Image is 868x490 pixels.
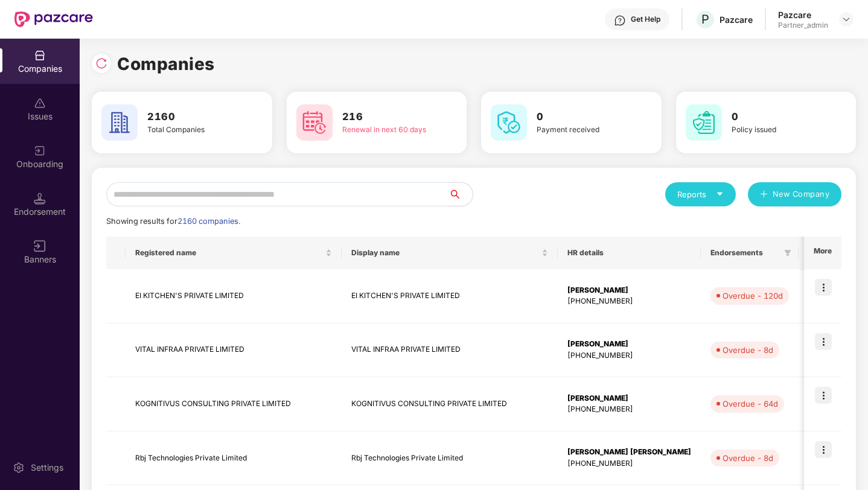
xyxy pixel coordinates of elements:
[710,248,779,258] span: Endorsements
[147,124,237,136] div: Total Companies
[701,12,709,27] span: P
[723,452,773,464] div: Overdue - 8d
[342,431,558,486] td: Rbj Technologies Private Limited
[342,323,558,378] td: VITAL INFRAA PRIVATE LIMITED
[448,182,473,206] button: search
[614,14,626,27] img: svg+xml;base64,PHN2ZyBpZD0iSGVscC0zMngzMiIgeG1sbnM9Imh0dHA6Ly93d3cudzMub3JnLzIwMDAvc3ZnIiB3aWR0aD...
[342,269,558,323] td: EI KITCHEN'S PRIVATE LIMITED
[631,14,660,24] div: Get Help
[34,240,46,252] img: svg+xml;base64,PHN2ZyB3aWR0aD0iMTYiIGhlaWdodD0iMTYiIHZpZXdCb3g9IjAgMCAxNiAxNiIgZmlsbD0ibm9uZSIgeG...
[448,189,473,199] span: search
[567,285,691,296] div: [PERSON_NAME]
[34,192,46,205] img: svg+xml;base64,PHN2ZyB3aWR0aD0iMTQuNSIgaGVpZ2h0PSIxNC41IiB2aWV3Qm94PSIwIDAgMTYgMTYiIGZpbGw9Im5vbm...
[27,462,67,474] div: Settings
[815,279,832,296] img: icon
[147,109,237,125] h3: 2160
[815,387,832,404] img: icon
[567,404,691,415] div: [PHONE_NUMBER]
[748,182,841,206] button: plusNew Company
[14,11,93,27] img: New Pazcare Logo
[126,269,342,323] td: EI KITCHEN'S PRIVATE LIMITED
[677,188,724,200] div: Reports
[106,217,240,226] span: Showing results for
[567,350,691,361] div: [PHONE_NUMBER]
[342,124,432,136] div: Renewal in next 60 days
[126,377,342,431] td: KOGNITIVUS CONSULTING PRIVATE LIMITED
[804,237,841,269] th: More
[126,431,342,486] td: Rbj Technologies Private Limited
[34,49,46,62] img: svg+xml;base64,PHN2ZyBpZD0iQ29tcGFuaWVzIiB4bWxucz0iaHR0cDovL3d3dy53My5vcmcvMjAwMC9zdmciIHdpZHRoPS...
[101,104,138,141] img: svg+xml;base64,PHN2ZyB4bWxucz0iaHR0cDovL3d3dy53My5vcmcvMjAwMC9zdmciIHdpZHRoPSI2MCIgaGVpZ2h0PSI2MC...
[13,462,25,474] img: svg+xml;base64,PHN2ZyBpZD0iU2V0dGluZy0yMHgyMCIgeG1sbnM9Imh0dHA6Ly93d3cudzMub3JnLzIwMDAvc3ZnIiB3aW...
[567,458,691,469] div: [PHONE_NUMBER]
[342,237,558,269] th: Display name
[34,145,46,157] img: svg+xml;base64,PHN2ZyB3aWR0aD0iMjAiIGhlaWdodD0iMjAiIHZpZXdCb3g9IjAgMCAyMCAyMCIgZmlsbD0ibm9uZSIgeG...
[778,21,828,30] div: Partner_admin
[177,217,240,226] span: 2160 companies.
[342,109,432,125] h3: 216
[782,246,794,260] span: filter
[815,333,832,350] img: icon
[716,190,724,198] span: caret-down
[296,104,333,141] img: svg+xml;base64,PHN2ZyB4bWxucz0iaHR0cDovL3d3dy53My5vcmcvMjAwMC9zdmciIHdpZHRoPSI2MCIgaGVpZ2h0PSI2MC...
[723,344,773,356] div: Overdue - 8d
[117,51,215,77] h1: Companies
[537,124,627,136] div: Payment received
[135,248,323,258] span: Registered name
[567,296,691,307] div: [PHONE_NUMBER]
[732,124,822,136] div: Policy issued
[126,323,342,378] td: VITAL INFRAA PRIVATE LIMITED
[686,104,722,141] img: svg+xml;base64,PHN2ZyB4bWxucz0iaHR0cDovL3d3dy53My5vcmcvMjAwMC9zdmciIHdpZHRoPSI2MCIgaGVpZ2h0PSI2MC...
[732,109,822,125] h3: 0
[95,57,107,69] img: svg+xml;base64,PHN2ZyBpZD0iUmVsb2FkLTMyeDMyIiB4bWxucz0iaHR0cDovL3d3dy53My5vcmcvMjAwMC9zdmciIHdpZH...
[720,14,753,25] div: Pazcare
[784,249,791,256] span: filter
[567,393,691,404] div: [PERSON_NAME]
[351,248,539,258] span: Display name
[723,398,778,410] div: Overdue - 64d
[567,447,691,458] div: [PERSON_NAME] [PERSON_NAME]
[760,190,768,200] span: plus
[34,97,46,109] img: svg+xml;base64,PHN2ZyBpZD0iSXNzdWVzX2Rpc2FibGVkIiB4bWxucz0iaHR0cDovL3d3dy53My5vcmcvMjAwMC9zdmciIH...
[558,237,701,269] th: HR details
[841,14,851,24] img: svg+xml;base64,PHN2ZyBpZD0iRHJvcGRvd24tMzJ4MzIiIHhtbG5zPSJodHRwOi8vd3d3LnczLm9yZy8yMDAwL3N2ZyIgd2...
[491,104,527,141] img: svg+xml;base64,PHN2ZyB4bWxucz0iaHR0cDovL3d3dy53My5vcmcvMjAwMC9zdmciIHdpZHRoPSI2MCIgaGVpZ2h0PSI2MC...
[723,290,783,302] div: Overdue - 120d
[567,339,691,350] div: [PERSON_NAME]
[815,441,832,458] img: icon
[773,188,830,200] span: New Company
[342,377,558,431] td: KOGNITIVUS CONSULTING PRIVATE LIMITED
[126,237,342,269] th: Registered name
[778,9,828,21] div: Pazcare
[537,109,627,125] h3: 0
